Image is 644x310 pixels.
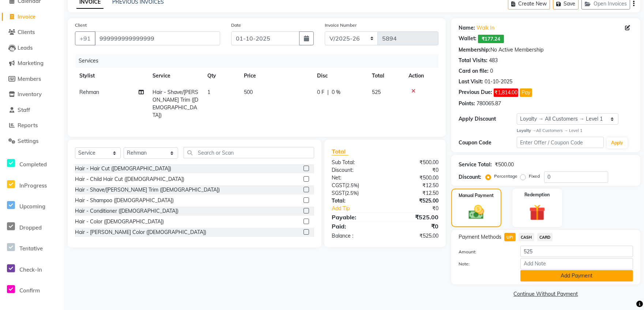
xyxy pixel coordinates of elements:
[459,233,501,241] span: Payment Methods
[326,182,385,189] div: ( )
[459,46,633,54] div: No Active Membership
[459,88,492,97] div: Previous Due:
[459,139,517,147] div: Coupon Code
[184,147,315,158] input: Search or Scan
[372,89,381,95] span: 525
[2,13,62,21] a: Invoice
[326,232,385,240] div: Balance :
[459,192,494,199] label: Manual Payment
[75,218,164,226] div: Hair - Color ([DEMOGRAPHIC_DATA])
[18,137,38,144] span: Settings
[395,205,444,212] div: ₹0
[490,67,493,75] div: 0
[385,189,444,197] div: ₹12.50
[385,197,444,205] div: ₹525.00
[19,266,42,273] span: Check-In
[519,233,534,241] span: CASH
[520,88,532,97] button: Pay
[459,35,477,43] div: Wallet:
[75,197,174,204] div: Hair - Shampoo ([DEMOGRAPHIC_DATA])
[75,207,178,215] div: Hair - Conditioner ([DEMOGRAPHIC_DATA])
[19,245,43,252] span: Tentative
[79,89,99,95] span: Rehman
[326,222,385,231] div: Paid:
[494,173,517,179] label: Percentage
[2,90,62,99] a: Inventory
[385,159,444,166] div: ₹500.00
[75,165,171,173] div: Hair - Hair Cut ([DEMOGRAPHIC_DATA])
[2,121,62,130] a: Reports
[75,31,95,45] button: +91
[76,54,444,68] div: Services
[2,137,62,145] a: Settings
[517,137,604,148] input: Enter Offer / Coupon Code
[453,290,639,298] a: Continue Without Payment
[453,249,515,255] label: Amount:
[18,29,35,35] span: Clients
[326,189,385,197] div: ( )
[494,88,518,97] span: ₹1,814.00
[489,57,498,64] div: 483
[2,28,62,37] a: Clients
[520,258,633,269] input: Add Note
[517,128,633,134] div: All Customers → Level 1
[485,78,512,86] div: 01-10-2025
[385,232,444,240] div: ₹525.00
[231,22,241,29] label: Date
[520,246,633,257] input: Amount
[385,213,444,222] div: ₹525.00
[459,24,475,32] div: Name:
[326,213,385,222] div: Payable:
[317,88,324,96] span: 0 F
[332,148,349,155] span: Total
[525,192,550,198] label: Redemption
[313,68,368,84] th: Disc
[385,222,444,231] div: ₹0
[18,91,42,98] span: Inventory
[203,68,240,84] th: Qty
[332,88,340,96] span: 0 %
[18,122,38,129] span: Reports
[19,287,40,294] span: Confirm
[244,89,253,95] span: 500
[385,182,444,189] div: ₹12.50
[385,166,444,174] div: ₹0
[332,190,345,196] span: SGST
[459,67,489,75] div: Card on file:
[607,137,628,148] button: Apply
[346,190,357,196] span: 2.5%
[326,166,385,174] div: Discount:
[18,106,30,113] span: Staff
[18,13,35,20] span: Invoice
[495,161,514,169] div: ₹500.00
[459,115,517,123] div: Apply Discount
[75,175,184,183] div: Hair - Child Hair Cut ([DEMOGRAPHIC_DATA])
[477,24,494,32] a: Walk In
[459,57,487,64] div: Total Visits:
[19,224,42,231] span: Dropped
[459,100,475,107] div: Points:
[385,174,444,182] div: ₹500.00
[240,68,313,84] th: Price
[19,182,47,189] span: InProgress
[524,203,551,223] img: _gift.svg
[464,203,489,221] img: _cash.svg
[477,100,501,107] div: 780065.87
[19,203,45,210] span: Upcoming
[326,205,395,212] a: Add Tip
[517,128,536,133] strong: Loyalty →
[18,60,44,67] span: Marketing
[2,106,62,114] a: Staff
[75,186,220,194] div: Hair - Shave/[PERSON_NAME] Trim ([DEMOGRAPHIC_DATA])
[207,89,210,95] span: 1
[19,161,47,168] span: Completed
[152,89,198,118] span: Hair - Shave/[PERSON_NAME] Trim ([DEMOGRAPHIC_DATA])
[2,75,62,83] a: Members
[18,75,41,82] span: Members
[453,261,515,267] label: Note:
[459,173,481,181] div: Discount:
[18,44,33,51] span: Leads
[529,173,540,179] label: Fixed
[75,228,206,236] div: Hair - [PERSON_NAME] Color ([DEMOGRAPHIC_DATA])
[537,233,553,241] span: CARD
